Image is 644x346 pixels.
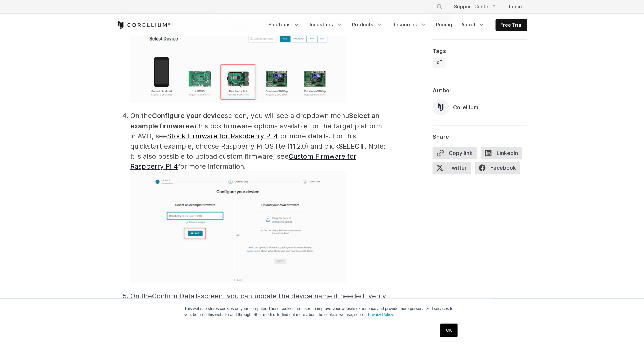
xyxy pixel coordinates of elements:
img: Firmware selection screen showing option to load Raspberry Pi OS Lite or upload a custom firmware... [130,171,346,283]
div: Navigation Menu [264,19,527,31]
a: About [457,19,489,31]
span: On the [130,292,152,300]
div: Corellium [453,103,478,111]
a: Products [348,19,387,31]
button: Search [434,1,446,13]
span: Twitter [433,162,471,174]
a: Support Center [449,1,501,13]
span: Confirm Details [152,292,201,300]
a: LinkedIn [481,147,526,162]
div: Share [433,133,527,140]
span: IoT [435,59,443,66]
a: Free Trial [496,19,527,31]
a: OK [440,324,458,337]
strong: Configure your device [152,112,225,120]
span: LinkedIn [481,147,522,159]
a: Login [504,1,527,13]
strong: SELECT [339,142,365,150]
a: Corellium Home [117,21,170,29]
a: Industries [305,19,347,31]
span: Facebook [475,162,520,174]
span: On the screen, you will see a dropdown menu with stock firmware options available for the target ... [130,112,385,285]
a: Pricing [432,19,456,31]
img: Corellium [433,99,449,115]
a: Twitter [433,162,475,177]
a: Solutions [264,19,304,31]
p: This website stores cookies on your computer. These cookies are used to improve your website expe... [184,305,460,318]
img: Step 2: Select device > Raspberry Pi 4 [130,16,346,103]
a: Facebook [475,162,524,177]
a: IoT [433,57,446,68]
div: Navigation Menu [428,1,527,13]
a: Privacy Policy. [368,312,394,317]
a: Stock Firmware for Raspberry Pi 4 [167,132,278,140]
div: Tags [433,48,527,54]
button: Copy link [433,147,477,159]
a: Resources [388,19,431,31]
span: screen, you can update the device name if needed, verify your selections, and then click [130,292,386,310]
div: Author [433,87,527,94]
